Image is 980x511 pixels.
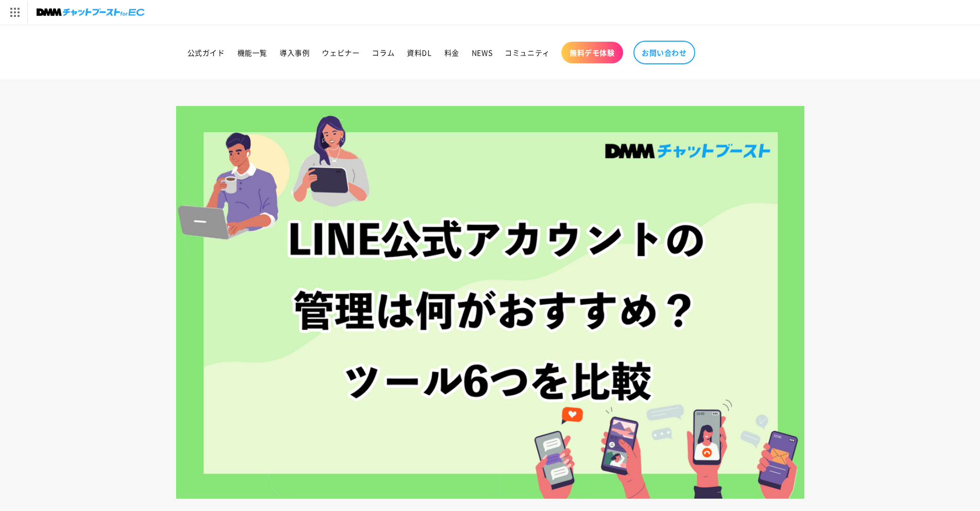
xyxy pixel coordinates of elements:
a: コラム [366,42,401,63]
span: NEWS [472,48,492,57]
span: 公式ガイド [187,48,225,57]
span: 資料DL [407,48,432,57]
img: LINE公式アカウントの管理は何がおすすめ？ツール6つを徹底比較 [176,106,804,499]
span: 機能一覧 [237,48,267,57]
a: 公式ガイド [181,42,231,63]
a: 導入事例 [273,42,316,63]
a: 資料DL [401,42,438,63]
span: 料金 [444,48,459,57]
a: 料金 [438,42,466,63]
a: お問い合わせ [633,41,695,64]
a: 無料デモ体験 [561,42,623,63]
img: チャットブーストforEC [37,5,145,20]
span: 導入事例 [280,48,310,57]
a: NEWS [466,42,498,63]
span: コラム [372,48,394,57]
a: ウェビナー [316,42,366,63]
a: 機能一覧 [231,42,273,63]
span: ウェビナー [322,48,359,57]
span: 無料デモ体験 [570,48,615,57]
span: コミュニティ [505,48,550,57]
span: お問い合わせ [642,48,687,57]
a: コミュニティ [498,42,556,63]
img: サービス [2,2,27,23]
